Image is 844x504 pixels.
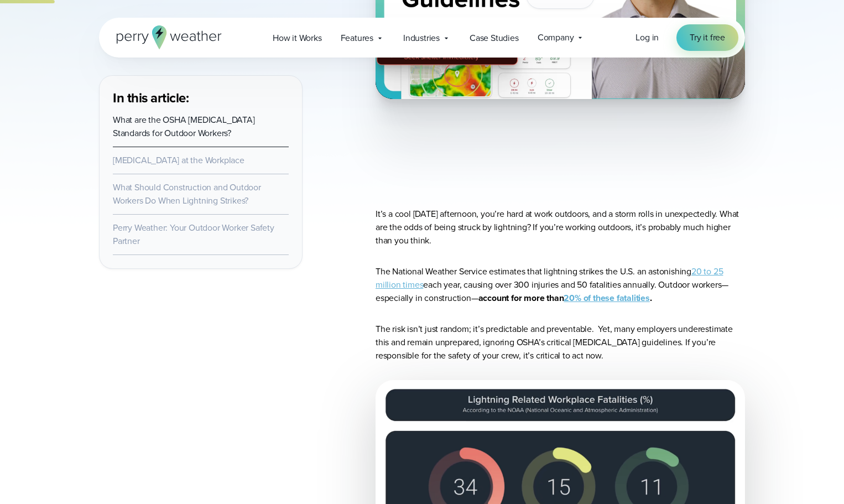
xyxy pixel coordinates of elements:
span: Features [341,32,373,45]
a: Perry Weather: Your Outdoor Worker Safety Partner [113,221,274,247]
a: 20 to 25 million times [376,265,723,291]
a: How it Works [263,27,331,49]
a: 20% of these fatalities [564,292,649,304]
strong: . [650,292,652,304]
span: Industries [403,32,440,45]
h3: In this article: [113,89,289,107]
a: What Should Construction and Outdoor Workers Do When Lightning Strikes? [113,181,261,207]
p: The National Weather Service estimates that lightning strikes the U.S. an astonishing each year, ... [376,265,745,305]
p: The risk isn’t just random; it’s predictable and preventable. Yet, many employers underestimate t... [376,323,745,362]
span: Log in [635,31,659,44]
a: Try it free [676,24,738,51]
span: Case Studies [470,32,519,45]
span: How it Works [273,32,322,45]
strong: account for more than [478,292,564,304]
span: Try it free [690,31,725,44]
p: It’s a cool [DATE] afternoon, you’re hard at work outdoors, and a storm rolls in unexpectedly. Wh... [376,207,745,247]
a: Log in [635,31,659,44]
span: Company [538,31,574,44]
a: [MEDICAL_DATA] at the Workplace [113,154,244,167]
a: What are the OSHA [MEDICAL_DATA] Standards for Outdoor Workers? [113,113,255,139]
a: Case Studies [460,27,528,49]
iframe: Listen to a Podcast on Lightning Safety for Outdoor Workers Video [376,117,745,172]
